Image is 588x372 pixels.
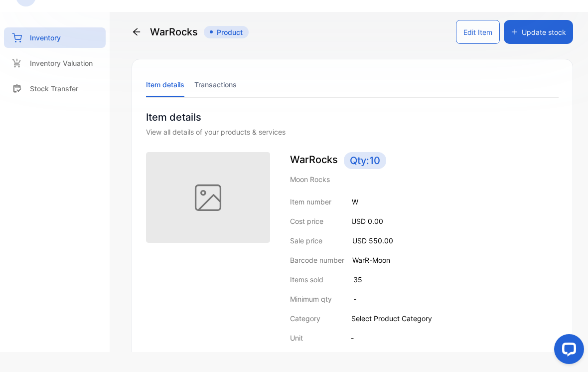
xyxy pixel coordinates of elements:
[4,53,106,73] a: Inventory Valuation
[353,294,356,304] p: -
[290,294,332,304] p: Minimum qty
[146,127,559,137] div: View all details of your products & services
[344,152,386,169] span: Qty: 10
[290,196,331,207] p: Item number
[132,20,249,44] div: WarRocks
[4,27,106,48] a: Inventory
[290,255,344,265] p: Barcode number
[353,274,362,285] p: 35
[204,26,249,38] span: Product
[352,255,390,265] p: WarR-Moon
[290,216,323,226] p: Cost price
[351,333,354,343] p: -
[290,313,320,324] p: Category
[546,330,588,372] iframe: LiveChat chat widget
[290,152,559,169] p: WarRocks
[194,72,237,97] li: Transactions
[456,20,500,44] button: Edit Item
[30,83,78,94] p: Stock Transfer
[352,236,393,245] span: USD 550.00
[290,333,303,343] p: Unit
[290,274,323,285] p: Items sold
[504,20,573,44] button: Update stock
[352,196,358,207] p: W
[351,217,383,225] span: USD 0.00
[146,152,270,243] img: item
[146,110,559,125] p: Item details
[146,72,184,97] li: Item details
[4,78,106,99] a: Stock Transfer
[30,32,61,43] p: Inventory
[351,313,432,324] p: Select Product Category
[290,174,559,185] p: Moon Rocks
[290,235,322,246] p: Sale price
[30,58,93,68] p: Inventory Valuation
